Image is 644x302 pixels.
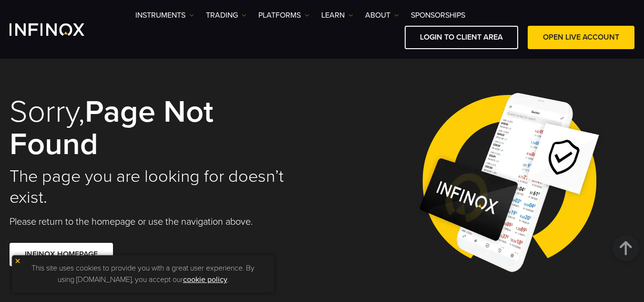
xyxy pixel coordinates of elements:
p: This site uses cookies to provide you with a great user experience. By using [DOMAIN_NAME], you a... [17,260,269,288]
a: INFINOX HOMEPAGE [10,243,113,266]
a: TRADING [206,10,246,21]
a: PLATFORMS [258,10,309,21]
h1: Sorry, [10,96,309,161]
a: LOGIN TO CLIENT AREA [405,26,518,49]
p: Please return to the homepage or use the navigation above. [10,215,309,229]
img: yellow close icon [14,258,21,264]
a: cookie policy [183,275,227,284]
a: SPONSORSHIPS [411,10,465,21]
a: OPEN LIVE ACCOUNT [528,26,634,49]
a: INFINOX Logo [10,23,107,36]
a: Learn [321,10,353,21]
strong: page not found [10,93,214,163]
a: ABOUT [365,10,399,21]
a: Instruments [135,10,194,21]
h2: The page you are looking for doesn’t exist. [10,166,309,208]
